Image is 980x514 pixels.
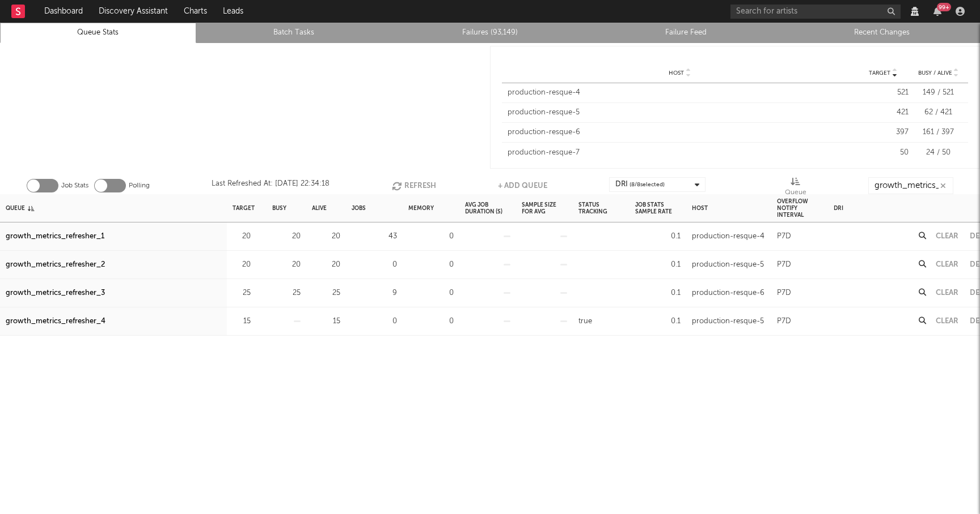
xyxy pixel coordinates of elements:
div: 20 [312,230,340,243]
div: true [578,315,592,328]
div: 99 + [937,3,951,11]
a: Failure Feed [594,26,778,40]
div: 15 [233,315,251,328]
div: 24 / 50 [914,147,962,159]
div: Jobs [352,196,366,220]
input: Search... [868,177,953,194]
div: 20 [272,258,301,272]
div: 0 [408,315,454,328]
div: 9 [352,286,397,300]
button: + Add Queue [498,177,547,194]
a: Recent Changes [790,26,974,40]
div: DRI [615,178,665,191]
a: growth_metrics_refresher_3 [6,286,105,300]
div: Queue [785,186,806,199]
div: Avg Job Duration (s) [465,196,510,220]
div: 0 [408,286,454,300]
div: P7D [777,230,791,243]
a: growth_metrics_refresher_4 [6,315,105,328]
input: Search for artists [730,5,901,19]
a: Queue Stats [6,26,190,40]
div: Host [692,196,708,220]
div: 20 [233,230,251,243]
div: Status Tracking [578,196,624,220]
div: 0 [352,258,397,272]
div: 15 [312,315,340,328]
label: Polling [129,179,150,192]
div: 0 [352,315,397,328]
div: Memory [408,196,434,220]
div: production-resque-4 [692,230,764,243]
a: Failures (93,149) [398,26,582,40]
div: production-resque-5 [692,315,764,328]
div: 149 / 521 [914,87,962,98]
div: Job Stats Sample Rate [635,196,681,220]
div: Target [233,196,255,220]
div: 521 [857,87,909,98]
button: Clear [936,261,958,268]
a: growth_metrics_refresher_1 [6,230,104,243]
div: 0 [408,230,454,243]
div: 0.1 [635,315,681,328]
button: Clear [936,289,958,297]
button: Refresh [392,177,436,194]
div: 397 [857,127,909,138]
div: 0 [408,258,454,272]
div: production-resque-4 [508,87,852,98]
div: Busy [272,196,286,220]
label: Job Stats [61,179,88,192]
a: Batch Tasks [202,26,386,40]
div: Queue [785,177,806,199]
button: Clear [936,318,958,325]
a: growth_metrics_refresher_2 [6,258,105,272]
div: Sample Size For Avg [522,196,567,220]
div: production-resque-6 [508,127,852,138]
button: 99+ [933,7,941,16]
span: Host [669,70,684,76]
div: 25 [272,286,301,300]
button: Clear [936,233,958,240]
div: Last Refreshed At: [DATE] 22:34:18 [212,177,330,194]
div: production-resque-7 [508,147,852,159]
span: Target [869,70,890,76]
div: P7D [777,315,791,328]
div: 20 [233,258,251,272]
div: production-resque-6 [692,286,764,300]
div: 0.1 [635,286,681,300]
div: P7D [777,286,791,300]
div: 25 [233,286,251,300]
div: 421 [857,107,909,118]
div: 43 [352,230,397,243]
div: 20 [272,230,301,243]
div: 62 / 421 [914,107,962,118]
div: DRI [834,196,843,220]
div: 0.1 [635,230,681,243]
span: Busy / Alive [918,70,952,76]
div: P7D [777,258,791,272]
span: ( 8 / 8 selected) [630,178,665,191]
div: Overflow Notify Interval [777,196,822,220]
div: 25 [312,286,340,300]
div: Alive [312,196,327,220]
div: 0.1 [635,258,681,272]
div: 50 [857,147,909,159]
div: Queue [6,196,34,220]
div: 20 [312,258,340,272]
div: 161 / 397 [914,127,962,138]
div: production-resque-5 [692,258,764,272]
div: production-resque-5 [508,107,852,118]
